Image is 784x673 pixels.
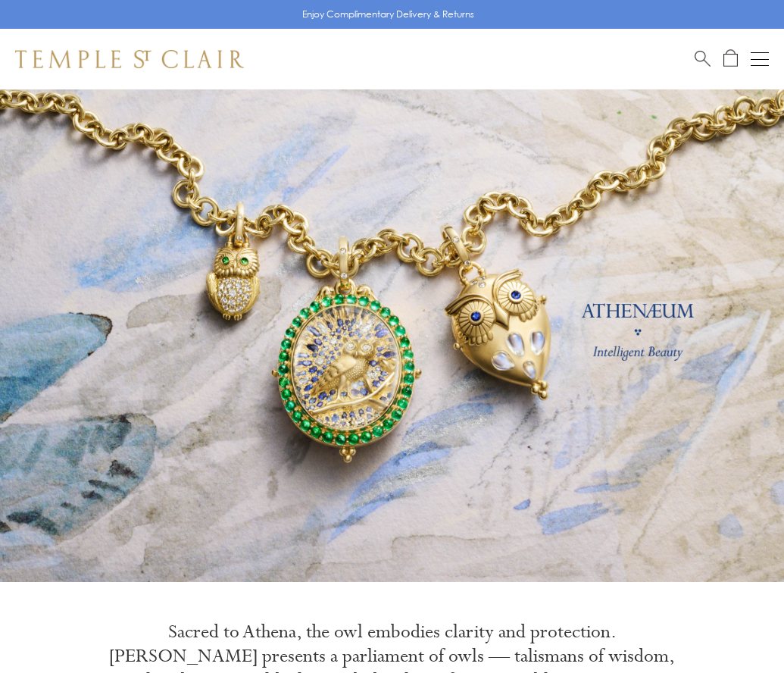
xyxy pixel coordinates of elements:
p: Enjoy Complimentary Delivery & Returns [302,7,474,22]
button: Open navigation [751,50,769,68]
a: Search [695,49,711,68]
img: Temple St. Clair [15,50,244,68]
a: Open Shopping Bag [723,49,738,68]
